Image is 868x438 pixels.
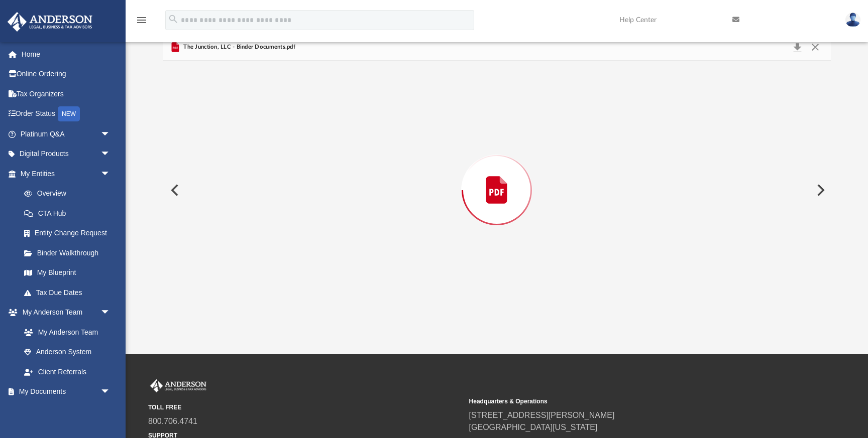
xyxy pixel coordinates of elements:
div: NEW [58,106,80,121]
a: Anderson System [14,342,121,362]
a: My Documentsarrow_drop_down [7,382,121,402]
a: Home [7,44,126,64]
span: arrow_drop_down [100,124,121,144]
span: arrow_drop_down [100,382,121,402]
a: [GEOGRAPHIC_DATA][US_STATE] [469,423,598,431]
a: Entity Change Request [14,223,126,243]
small: TOLL FREE [148,403,462,412]
a: CTA Hub [14,203,126,223]
button: Close [806,40,824,54]
a: My Anderson Team [14,322,116,342]
span: The Junction, LLC - Binder Documents.pdf [181,43,295,52]
a: Tax Due Dates [14,282,126,303]
a: Platinum Q&Aarrow_drop_down [7,124,126,144]
button: Download [788,40,806,54]
img: Anderson Advisors Platinum Portal [148,379,208,392]
img: User Pic [845,13,860,27]
a: My Entitiesarrow_drop_down [7,164,126,184]
a: 800.706.4741 [148,417,197,425]
button: Next File [809,176,831,204]
div: Preview [163,34,831,320]
a: My Anderson Teamarrow_drop_down [7,303,121,323]
small: Headquarters & Operations [469,397,783,406]
a: Box [14,401,116,421]
i: menu [136,14,148,26]
button: Previous File [163,176,185,204]
span: arrow_drop_down [100,164,121,184]
i: search [168,14,179,25]
a: [STREET_ADDRESS][PERSON_NAME] [469,411,615,419]
span: arrow_drop_down [100,303,121,323]
a: Client Referrals [14,362,121,382]
a: Tax Organizers [7,84,126,104]
a: Online Ordering [7,64,126,84]
a: Overview [14,184,126,204]
span: arrow_drop_down [100,144,121,165]
a: Binder Walkthrough [14,243,126,263]
a: menu [136,19,148,26]
a: Order StatusNEW [7,104,126,124]
img: Anderson Advisors Platinum Portal [5,12,95,32]
a: Digital Productsarrow_drop_down [7,144,126,164]
a: My Blueprint [14,263,121,283]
